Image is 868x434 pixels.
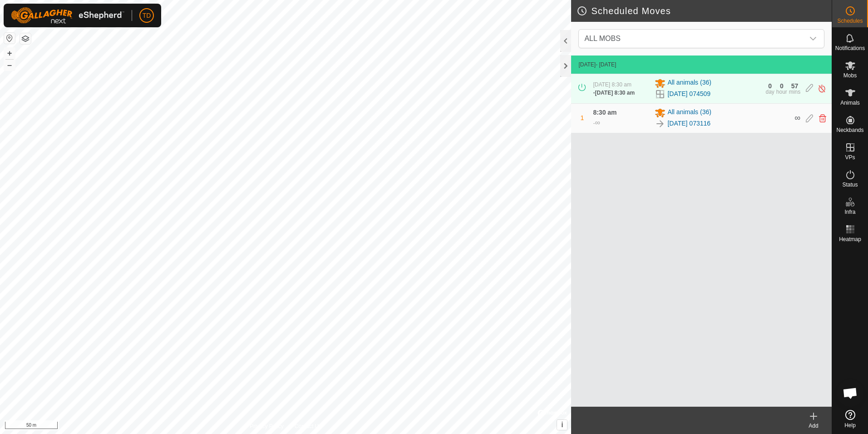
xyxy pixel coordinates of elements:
[595,119,600,126] span: ∞
[593,109,616,116] span: 8:30 am
[791,83,799,89] div: 57
[4,60,15,71] button: –
[667,107,711,118] span: All animals (36)
[795,422,832,430] div: Add
[561,421,563,429] span: i
[780,83,784,89] div: 0
[4,33,15,44] button: Reset Map
[836,127,863,133] span: Neckbands
[789,89,800,95] div: mins
[776,89,787,95] div: hour
[584,35,620,42] span: ALL MOBS
[655,118,666,129] img: To
[845,155,855,160] span: VPs
[667,78,711,89] span: All animals (36)
[250,422,284,430] a: Privacy Policy
[20,33,31,44] button: Map Layers
[839,237,861,242] span: Heatmap
[832,406,868,432] a: Help
[557,420,567,430] button: i
[143,11,151,20] span: TD
[578,61,596,68] span: [DATE]
[595,90,635,96] span: [DATE] 8:30 am
[765,89,774,95] div: day
[844,209,855,215] span: Infra
[596,61,616,68] span: - [DATE]
[295,422,321,430] a: Contact Us
[804,30,822,48] div: dropdown trigger
[4,48,15,59] button: +
[577,5,832,16] h2: Scheduled Moves
[768,83,772,89] div: 0
[837,18,863,24] span: Schedules
[667,89,710,99] a: [DATE] 074509
[593,81,631,88] span: [DATE] 8:30 am
[844,423,856,428] span: Help
[581,114,584,121] span: 1
[843,73,857,78] span: Mobs
[842,182,858,187] span: Status
[840,100,860,106] span: Animals
[581,30,804,48] span: ALL MOBS
[11,7,124,24] img: Gallagher Logo
[837,379,864,407] div: Open chat
[818,84,826,93] img: Turn off schedule move
[835,45,865,51] span: Notifications
[667,119,710,128] a: [DATE] 073116
[593,117,600,128] div: -
[593,89,635,97] div: -
[794,113,800,122] span: ∞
